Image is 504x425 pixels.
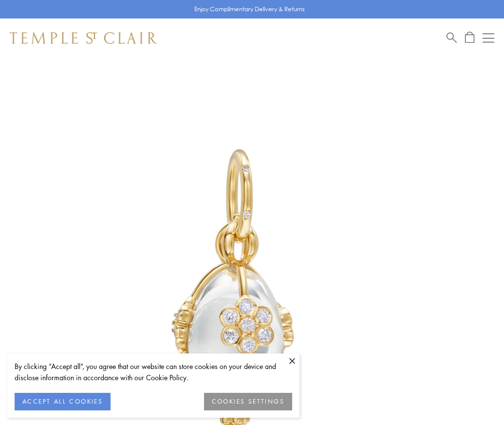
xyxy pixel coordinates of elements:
button: ACCEPT ALL COOKIES [15,393,111,410]
button: Open navigation [483,32,494,44]
div: By clicking “Accept all”, you agree that our website can store cookies on your device and disclos... [15,361,292,383]
a: Open Shopping Bag [465,32,474,44]
button: COOKIES SETTINGS [204,393,292,410]
img: Temple St. Clair [10,32,157,44]
p: Enjoy Complimentary Delivery & Returns [194,4,305,14]
a: Search [447,32,457,44]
